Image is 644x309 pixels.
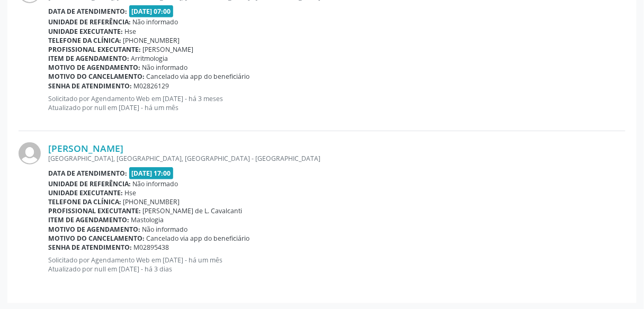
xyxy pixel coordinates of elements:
[143,45,194,54] span: [PERSON_NAME]
[147,72,250,81] span: Cancelado via app do beneficiário
[48,188,123,197] b: Unidade executante:
[48,45,141,54] b: Profissional executante:
[48,243,132,252] b: Senha de atendimento:
[48,215,129,224] b: Item de agendamento:
[48,94,625,112] p: Solicitado por Agendamento Web em [DATE] - há 3 meses Atualizado por null em [DATE] - há um mês
[133,17,178,26] span: Não informado
[48,72,145,81] b: Motivo do cancelamento:
[19,142,41,165] img: img
[48,7,127,16] b: Data de atendimento:
[123,197,180,206] span: [PHONE_NUMBER]
[125,27,137,36] span: Hse
[142,63,188,72] span: Não informado
[48,206,141,215] b: Profissional executante:
[125,188,137,197] span: Hse
[48,17,131,26] b: Unidade de referência:
[48,54,129,63] b: Item de agendamento:
[142,225,188,234] span: Não informado
[133,179,178,188] span: Não informado
[48,179,131,188] b: Unidade de referência:
[143,206,243,215] span: [PERSON_NAME] de L. Cavalcanti
[48,63,140,72] b: Motivo de agendamento:
[134,243,169,252] span: M02895438
[48,27,123,36] b: Unidade executante:
[48,154,625,163] div: [GEOGRAPHIC_DATA], [GEOGRAPHIC_DATA], [GEOGRAPHIC_DATA] - [GEOGRAPHIC_DATA]
[48,225,140,234] b: Motivo de agendamento:
[48,142,123,154] a: [PERSON_NAME]
[123,36,180,45] span: [PHONE_NUMBER]
[131,54,168,63] span: Arritmologia
[147,234,250,243] span: Cancelado via app do beneficiário
[48,169,127,178] b: Data de atendimento:
[48,197,121,206] b: Telefone da clínica:
[129,167,174,179] span: [DATE] 17:00
[48,256,625,274] p: Solicitado por Agendamento Web em [DATE] - há um mês Atualizado por null em [DATE] - há 3 dias
[48,234,145,243] b: Motivo do cancelamento:
[134,81,169,90] span: M02826129
[131,215,164,224] span: Mastologia
[48,81,132,90] b: Senha de atendimento:
[48,36,121,45] b: Telefone da clínica:
[129,5,174,17] span: [DATE] 07:00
